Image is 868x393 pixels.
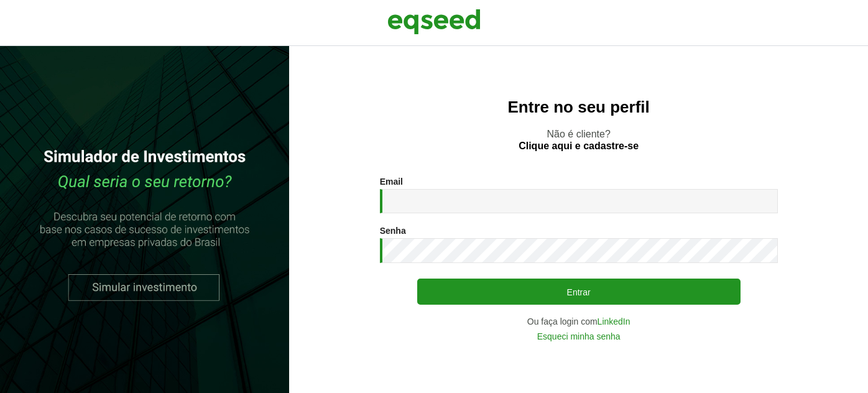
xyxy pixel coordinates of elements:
[598,317,630,326] a: LinkedIn
[417,279,741,305] button: Entrar
[314,98,843,116] h2: Entre no seu perfil
[380,226,406,235] label: Senha
[519,141,639,151] a: Clique aqui e cadastre-se
[537,332,621,341] a: Esqueci minha senha
[387,6,481,37] img: EqSeed Logo
[314,128,843,152] p: Não é cliente?
[380,177,403,186] label: Email
[380,317,778,326] div: Ou faça login com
